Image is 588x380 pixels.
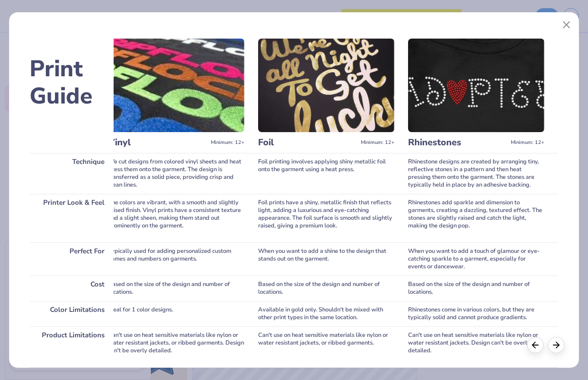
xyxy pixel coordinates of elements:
[258,326,394,367] div: Can't use on heat sensitive materials like nylon or water resistant jackets, or ribbed garments.
[258,39,394,132] img: Foil
[108,276,244,301] div: Based on the size of the design and number of locations.
[408,242,544,276] div: When you want to add a touch of glamour or eye-catching sparkle to a garment, especially for even...
[408,39,544,132] img: Rhinestones
[108,153,244,194] div: We cut designs from colored vinyl sheets and heat press them onto the garment. The design is tran...
[108,39,244,132] img: Vinyl
[30,194,114,242] div: Printer Look & Feel
[30,242,114,276] div: Perfect For
[258,137,357,148] h3: Foil
[511,139,544,146] span: Minimum: 12+
[108,326,244,367] div: Can't use on heat sensitive materials like nylon or water resistant jackets, or ribbed garments. ...
[108,242,244,276] div: Typically used for adding personalized custom names and numbers on garments.
[408,137,507,148] h3: Rhinestones
[408,276,544,301] div: Based on the size of the design and number of locations.
[108,301,244,326] div: Ideal for 1 color designs.
[408,301,544,326] div: Rhinestones come in various colors, but they are typically solid and cannot produce gradients.
[211,139,244,146] span: Minimum: 12+
[30,301,114,326] div: Color Limitations
[30,326,114,367] div: Product Limitations
[108,194,244,242] div: The colors are vibrant, with a smooth and slightly raised finish. Vinyl prints have a consistent ...
[258,301,394,326] div: Available in gold only. Shouldn't be mixed with other print types in the same location.
[361,139,394,146] span: Minimum: 12+
[30,55,114,110] h2: Print Guide
[258,276,394,301] div: Based on the size of the design and number of locations.
[258,153,394,194] div: Foil printing involves applying shiny metallic foil onto the garment using a heat press.
[30,153,114,194] div: Technique
[30,276,114,301] div: Cost
[558,16,575,34] button: Close
[408,326,544,367] div: Can't use on heat sensitive materials like nylon or water resistant jackets. Design can't be over...
[408,194,544,242] div: Rhinestones add sparkle and dimension to garments, creating a dazzling, textured effect. The ston...
[258,194,394,242] div: Foil prints have a shiny, metallic finish that reflects light, adding a luxurious and eye-catchin...
[408,153,544,194] div: Rhinestone designs are created by arranging tiny, reflective stones in a pattern and then heat pr...
[258,242,394,276] div: When you want to add a shine to the design that stands out on the garment.
[108,137,207,148] h3: Vinyl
